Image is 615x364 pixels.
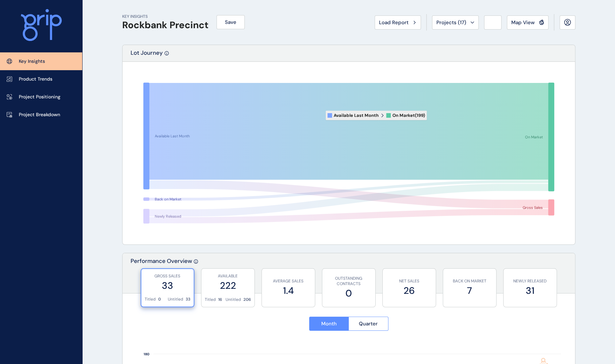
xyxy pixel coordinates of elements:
[145,297,156,302] p: Titled
[145,273,190,279] p: GROSS SALES
[122,14,208,19] p: KEY INSIGHTS
[386,284,432,297] label: 26
[122,19,208,31] h1: Rockbank Precinct
[446,278,493,284] p: BACK ON MARKET
[265,284,312,297] label: 1.4
[321,320,337,327] span: Month
[19,111,60,118] p: Project Breakdown
[217,15,245,29] button: Save
[131,49,163,61] p: Lot Journey
[432,15,479,30] button: Projects (17)
[326,276,372,287] p: OUTSTANDING CONTRACTS
[168,297,183,302] p: Untitled
[218,297,222,303] p: 16
[19,76,52,83] p: Product Trends
[225,19,236,26] span: Save
[326,287,372,300] label: 0
[446,284,493,297] label: 7
[145,279,190,292] label: 33
[359,320,378,327] span: Quarter
[19,58,45,65] p: Key Insights
[511,19,535,26] span: Map View
[131,257,192,293] p: Performance Overview
[507,278,553,284] p: NEWLY RELEASED
[309,317,349,331] button: Month
[507,15,549,30] button: Map View
[243,297,251,303] p: 206
[375,15,421,30] button: Load Report
[205,279,251,292] label: 222
[19,94,60,100] p: Project Positioning
[226,297,241,303] p: Untitled
[436,19,466,26] span: Projects ( 17 )
[379,19,409,26] span: Load Report
[507,284,553,297] label: 31
[158,297,161,302] p: 0
[205,297,216,303] p: Titled
[186,297,190,302] p: 33
[144,352,149,356] text: 180
[205,273,251,279] p: AVAILABLE
[386,278,432,284] p: NET SALES
[348,317,388,331] button: Quarter
[265,278,312,284] p: AVERAGE SALES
